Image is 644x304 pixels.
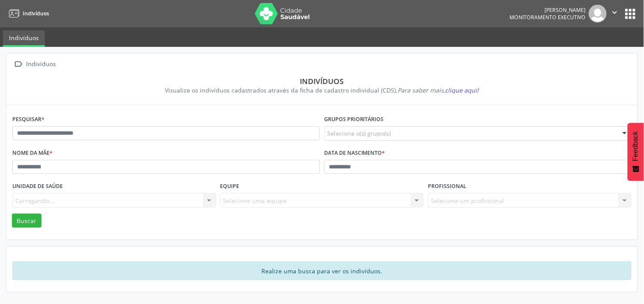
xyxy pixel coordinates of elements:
i:  [12,58,25,70]
div: [PERSON_NAME] [510,6,586,14]
label: Pesquisar [12,113,44,126]
span: Selecione o(s) grupo(s) [327,129,391,138]
div: Realize uma busca para ver os indivíduos. [12,261,632,280]
div: Indivíduos [25,58,58,70]
div: Indivíduos [18,76,626,86]
label: Equipe [220,180,240,193]
img: img [589,5,607,23]
label: Unidade de saúde [12,180,63,193]
span: Feedback [632,131,640,161]
button:  [607,5,623,23]
button: Feedback - Mostrar pesquisa [628,123,644,181]
label: Data de nascimento [324,147,385,160]
a: Indivíduos [6,6,49,20]
a: Indivíduos [3,30,45,47]
label: Profissional [428,180,466,193]
label: Grupos prioritários [324,113,384,126]
div: Visualize os indivíduos cadastrados através da ficha de cadastro individual (CDS). [18,86,626,95]
span: Indivíduos [23,10,49,17]
a:  Indivíduos [12,58,58,70]
i:  [610,8,620,17]
span: Monitoramento Executivo [510,14,586,21]
label: Nome da mãe [12,147,53,160]
button: Buscar [12,214,41,228]
button: apps [623,6,638,21]
i: Para saber mais, [398,86,479,94]
span: clique aqui! [445,86,479,94]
